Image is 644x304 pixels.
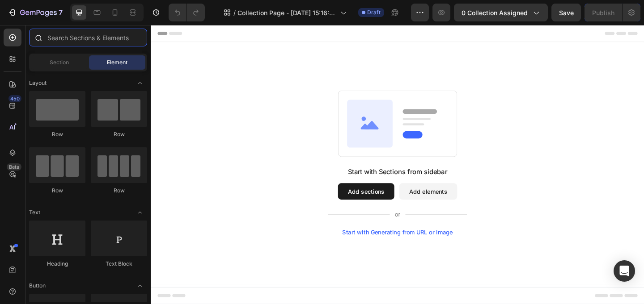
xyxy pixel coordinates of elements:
[614,260,635,282] div: Open Intercom Messenger
[107,58,127,67] span: Element
[208,222,329,229] div: Start with Generating from URL or image
[233,8,236,17] span: /
[151,25,644,304] iframe: Design area
[8,95,21,102] div: 450
[29,130,85,138] div: Row
[133,205,147,220] span: Toggle open
[50,58,69,67] span: Section
[551,4,581,21] button: Save
[237,8,337,17] span: Collection Page - [DATE] 15:16:43
[91,187,147,195] div: Row
[29,29,147,46] input: Search Sections & Elements
[29,187,85,195] div: Row
[214,154,322,165] div: Start with Sections from sidebar
[367,8,381,17] span: Draft
[4,4,67,21] button: 7
[169,4,205,21] div: Undo/Redo
[203,172,265,190] button: Add sections
[585,4,622,21] button: Publish
[59,7,63,18] p: 7
[270,172,333,190] button: Add elements
[29,208,40,217] span: Text
[7,163,21,171] div: Beta
[133,76,147,90] span: Toggle open
[29,282,46,290] span: Button
[29,260,85,268] div: Heading
[133,279,147,293] span: Toggle open
[462,8,528,17] span: 0 collection assigned
[559,9,574,17] span: Save
[454,4,548,21] button: 0 collection assigned
[29,79,47,87] span: Layout
[91,130,147,138] div: Row
[91,260,147,268] div: Text Block
[592,8,614,17] div: Publish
